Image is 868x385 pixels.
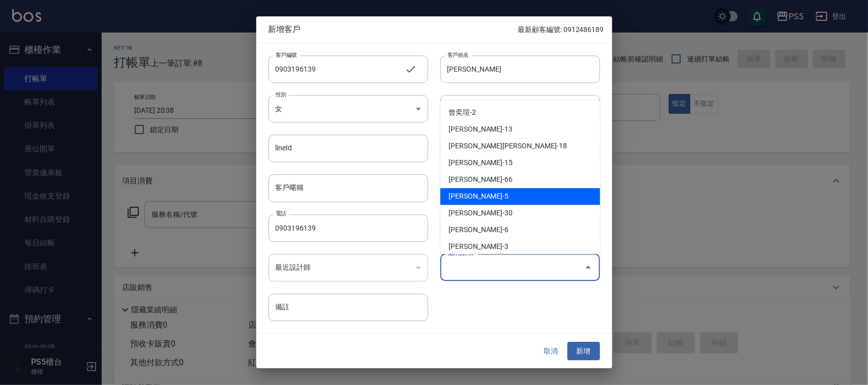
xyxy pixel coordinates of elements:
[518,24,604,35] p: 最新顧客編號: 0912486189
[447,51,469,58] label: 客戶姓名
[440,138,600,154] li: [PERSON_NAME][PERSON_NAME]-18
[276,210,286,217] label: 電話
[268,24,518,35] span: 新增客戶
[440,154,600,171] li: [PERSON_NAME]-15
[440,238,600,255] li: [PERSON_NAME]-3
[440,188,600,205] li: [PERSON_NAME]-5
[268,95,428,122] div: 女
[535,342,567,361] button: 取消
[440,104,600,121] li: 曾奕瑄-2
[440,205,600,221] li: [PERSON_NAME]-30
[440,171,600,188] li: [PERSON_NAME]-66
[276,51,297,58] label: 客戶編號
[440,221,600,238] li: [PERSON_NAME]-6
[440,121,600,138] li: [PERSON_NAME]-13
[447,249,474,257] label: 偏好設計師
[567,342,600,361] button: 新增
[580,260,596,276] button: Close
[276,90,286,98] label: 性別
